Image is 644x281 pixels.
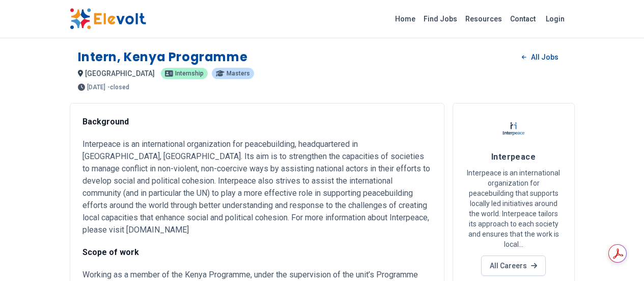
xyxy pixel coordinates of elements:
[70,8,146,30] img: Elevolt
[514,49,566,65] a: All Jobs
[465,168,562,249] p: Interpeace is an international organization for peacebuilding that supports locally led initiativ...
[85,69,155,78] span: [GEOGRAPHIC_DATA]
[391,11,419,27] a: Home
[540,9,571,29] a: Login
[82,138,432,236] p: Interpeace is an international organization for peacebuilding, headquartered in [GEOGRAPHIC_DATA]...
[461,11,506,27] a: Resources
[87,84,105,90] span: [DATE]
[501,116,526,141] img: Interpeace
[107,84,129,90] p: - closed
[82,247,139,257] strong: Scope of work
[506,11,540,27] a: Contact
[481,256,546,276] a: All Careers
[78,49,248,65] h1: Intern, Kenya Programme
[227,70,250,76] span: masters
[419,11,461,27] a: Find Jobs
[491,152,536,162] span: Interpeace
[82,117,129,126] strong: Background
[175,70,204,76] span: internship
